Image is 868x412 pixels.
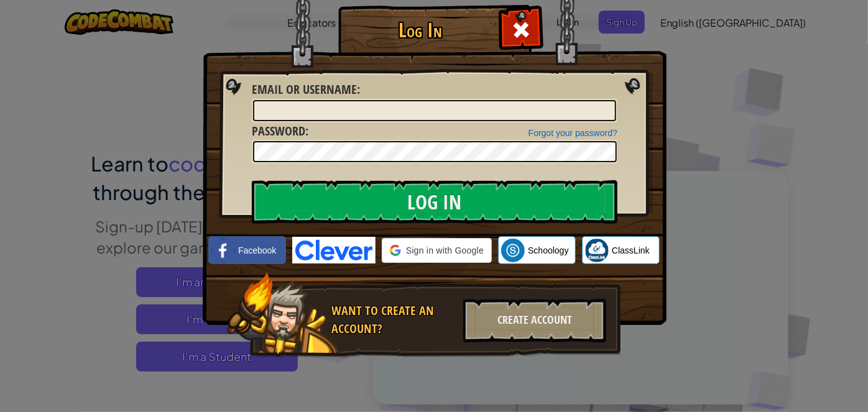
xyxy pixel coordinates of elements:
[501,239,525,262] img: schoology.png
[238,244,276,257] span: Facebook
[252,81,360,99] label: :
[252,122,308,140] label: :
[529,128,617,138] a: Forgot your password?
[252,81,357,98] span: Email or Username
[463,299,606,342] div: Create Account
[528,244,568,257] span: Schoology
[331,302,456,337] div: Want to create an account?
[585,239,609,262] img: classlink-logo-small.png
[252,122,305,139] span: Password
[252,180,617,224] input: Log In
[292,237,376,263] img: clever-logo-blue.png
[211,239,235,262] img: facebook_small.png
[382,238,492,263] div: Sign in with Google
[406,244,484,257] span: Sign in with Google
[341,19,500,41] h1: Log In
[612,244,650,257] span: ClassLink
